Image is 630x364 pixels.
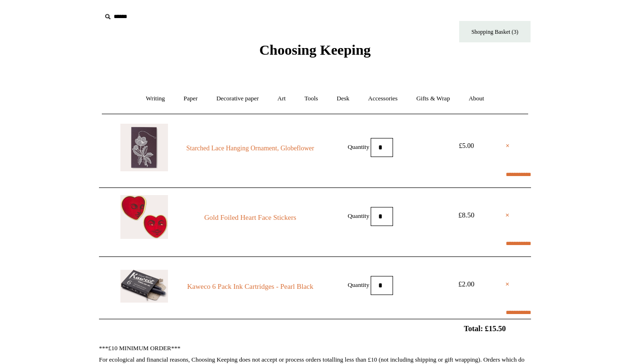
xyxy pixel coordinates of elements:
[505,278,510,290] a: ×
[506,140,510,152] a: ×
[445,209,488,221] div: £8.50
[505,209,510,221] a: ×
[186,212,315,223] a: Gold Foiled Heart Face Stickers
[459,21,531,42] a: Shopping Basket (3)
[348,281,370,288] label: Quantity
[138,86,174,111] a: Writing
[208,86,267,111] a: Decorative paper
[120,195,168,239] img: Gold Foiled Heart Face Stickers
[77,324,553,333] h2: Total: £15.50
[120,270,168,303] img: Kaweco 6 Pack Ink Cartridges - Pearl Black
[186,143,315,154] a: Starched Lace Hanging Ornament, Globeflower
[328,86,358,111] a: Desk
[269,86,294,111] a: Art
[445,140,488,152] div: £5.00
[360,86,406,111] a: Accessories
[259,49,371,56] a: Choosing Keeping
[348,212,370,219] label: Quantity
[460,86,493,111] a: About
[259,42,371,58] span: Choosing Keeping
[175,86,207,111] a: Paper
[296,86,327,111] a: Tools
[348,143,370,150] label: Quantity
[408,86,459,111] a: Gifts & Wrap
[186,281,315,292] a: Kaweco 6 Pack Ink Cartridges - Pearl Black
[120,124,168,171] img: Starched Lace Hanging Ornament, Globeflower
[445,278,488,290] div: £2.00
